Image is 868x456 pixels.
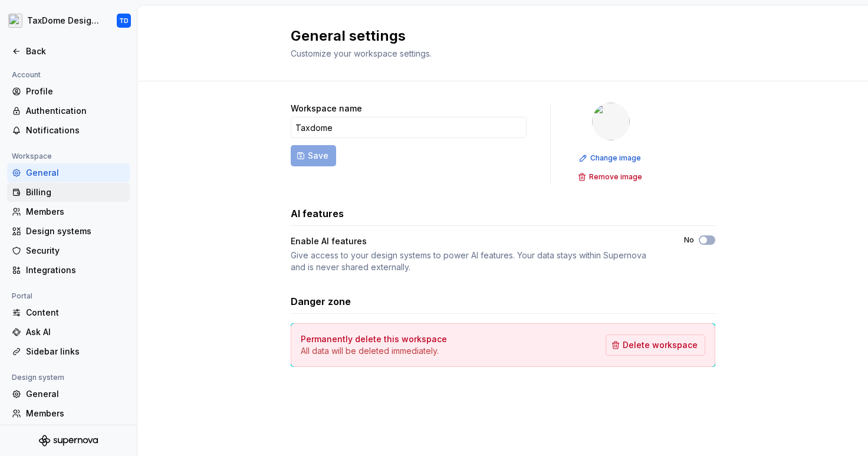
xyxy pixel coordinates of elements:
[7,82,130,101] a: Profile
[7,202,130,221] a: Members
[291,235,663,247] div: Enable AI features
[606,334,705,356] button: Delete workspace
[26,264,125,276] div: Integrations
[7,42,130,61] a: Back
[291,103,362,114] label: Workspace name
[7,261,130,280] a: Integrations
[291,294,351,309] h3: Danger zone
[623,339,698,351] span: Delete workspace
[7,370,69,385] div: Design system
[26,86,125,97] div: Profile
[684,235,694,245] label: No
[26,124,125,136] div: Notifications
[27,15,103,27] div: TaxDome Design System
[7,121,130,140] a: Notifications
[590,153,641,163] span: Change image
[7,101,130,120] a: Authentication
[26,326,125,338] div: Ask AI
[574,169,647,185] button: Remove image
[7,68,45,82] div: Account
[119,16,129,25] div: TD
[291,27,701,45] h2: General settings
[8,14,22,28] img: da704ea1-22e8-46cf-95f8-d9f462a55abe.png
[7,342,130,361] a: Sidebar links
[26,45,125,57] div: Back
[26,408,125,419] div: Members
[589,172,642,182] span: Remove image
[7,303,130,322] a: Content
[26,307,125,319] div: Content
[2,8,134,34] button: TaxDome Design SystemTD
[26,167,125,179] div: General
[7,183,130,202] a: Billing
[7,323,130,342] a: Ask AI
[26,206,125,218] div: Members
[26,186,125,198] div: Billing
[7,149,57,163] div: Workspace
[7,404,130,423] a: Members
[576,150,646,166] button: Change image
[291,206,344,221] h3: AI features
[7,289,37,303] div: Portal
[7,222,130,241] a: Design systems
[26,388,125,400] div: General
[7,241,130,260] a: Security
[592,103,630,140] img: da704ea1-22e8-46cf-95f8-d9f462a55abe.png
[7,385,130,403] a: General
[301,345,447,357] p: All data will be deleted immediately.
[7,163,130,182] a: General
[26,245,125,257] div: Security
[291,48,432,58] span: Customize your workspace settings.
[26,105,125,117] div: Authentication
[39,435,98,447] svg: Supernova Logo
[291,250,663,273] div: Give access to your design systems to power AI features. Your data stays within Supernova and is ...
[26,346,125,357] div: Sidebar links
[7,424,130,442] a: Versions
[301,333,447,345] h4: Permanently delete this workspace
[26,225,125,237] div: Design systems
